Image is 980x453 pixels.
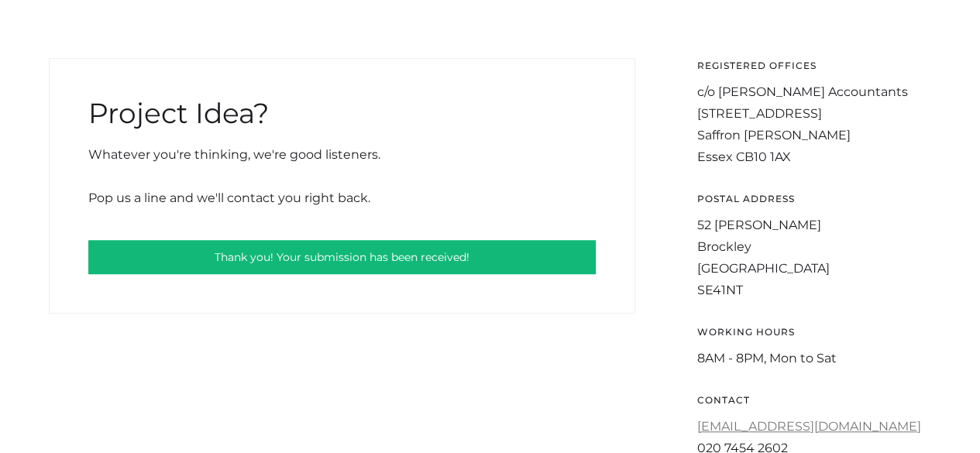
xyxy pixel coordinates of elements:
div: Thank you! Your submission has been received! [112,247,573,267]
div: CONTACT [697,393,932,408]
h2: Project Idea? [88,94,596,132]
a: [EMAIL_ADDRESS][DOMAIN_NAME] [697,419,921,434]
div: registered offices [697,58,932,74]
div: WORKING HOURS [697,324,932,340]
div: c/o [PERSON_NAME] Accountants [STREET_ADDRESS] Saffron [PERSON_NAME] Essex CB10 1AX [697,81,932,168]
div: 8AM - 8PM, Mon to Sat [697,348,932,369]
div: Get In Touch Form success [88,240,596,274]
div: 52 [PERSON_NAME] Brockley [GEOGRAPHIC_DATA] SE41NT [697,214,932,301]
div: Whatever you're thinking, we're good listeners. Pop us a line and we'll contact you right back. [88,144,596,209]
div: postal address [697,191,932,207]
